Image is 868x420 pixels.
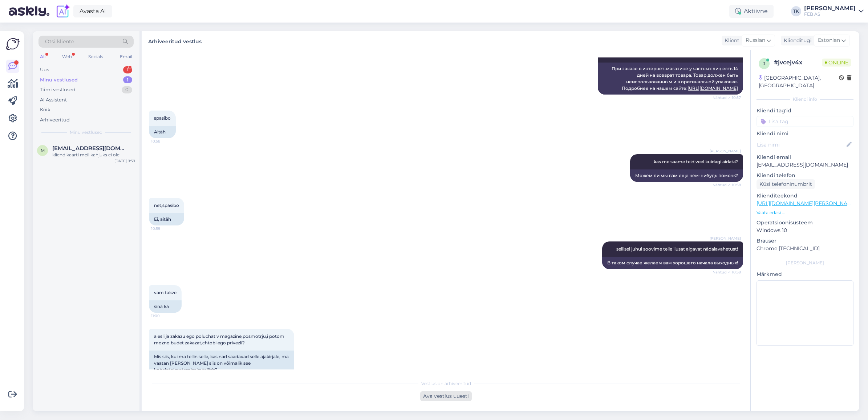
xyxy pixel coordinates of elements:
p: Kliendi tag'id [757,107,853,115]
div: Uus [40,66,49,73]
a: [URL][DOMAIN_NAME][PERSON_NAME] [757,200,857,207]
img: explore-ai [55,4,70,19]
div: # jvcejv4x [774,58,822,67]
span: vam takze [154,290,177,295]
span: Nähtud ✓ 10:59 [713,269,741,275]
div: Tiimi vestlused [40,86,76,93]
p: Windows 10 [757,227,853,234]
span: net,spasibo [154,203,179,208]
div: Minu vestlused [40,76,78,84]
div: Email [118,52,134,61]
span: Russian [746,36,765,44]
div: [DATE] 9:39 [114,158,135,164]
span: a esli ja zakazu ego poluchat v magazine,posmotrju,i potom mozno budet zakazat,chtobi ego privezli? [154,333,285,345]
div: Aktiivne [729,5,774,18]
div: Klienditugi [781,37,812,44]
p: [EMAIL_ADDRESS][DOMAIN_NAME] [757,161,853,169]
span: [PERSON_NAME] [710,236,741,241]
p: Kliendi nimi [757,130,853,137]
div: [GEOGRAPHIC_DATA], [GEOGRAPHIC_DATA] [759,74,839,89]
a: Avasta AI [73,5,112,17]
span: spasibo [154,115,171,121]
span: 10:59 [151,226,178,231]
span: sellisel juhul soovime teile ilusat algavat nädalavahetust! [616,246,738,252]
input: Lisa nimi [757,141,845,149]
span: Otsi kliente [45,38,74,45]
span: Vestlus on arhiveeritud [421,380,471,387]
div: 1 [123,66,132,73]
p: Operatsioonisüsteem [757,219,853,227]
div: При заказе в интернет-магазине у частных лиц есть 14 дней на возврат товара. Товар должен быть не... [598,63,743,95]
div: Ei, aitäh [149,213,184,225]
div: Kliendi info [757,96,853,103]
a: [URL][DOMAIN_NAME] [687,85,738,91]
p: Kliendi email [757,153,853,161]
p: Chrome [TECHNICAL_ID] [757,245,853,252]
div: Socials [87,52,105,61]
div: В таком случае желаем вам хорошего начала выходных! [602,257,743,269]
span: [PERSON_NAME] [710,148,741,154]
div: Kõik [40,106,50,113]
div: [PERSON_NAME] [757,260,853,266]
div: 1 [123,76,132,84]
span: kas me saame teid veel kuidagi aidata? [654,159,738,164]
p: Vaata edasi ... [757,209,853,216]
div: TK [791,6,801,16]
span: Maksim.ivanov@tptlive.ee [52,145,128,152]
div: kliendikaarti meil kahjuks ei ole [52,152,135,158]
div: Ava vestlus uuesti [420,391,472,401]
span: Minu vestlused [70,129,102,136]
div: Aitäh [149,126,176,138]
label: Arhiveeritud vestlus [148,36,202,45]
div: [PERSON_NAME] [804,5,856,11]
p: Brauser [757,237,853,245]
span: j [763,61,765,66]
div: 0 [122,86,132,93]
span: 10:58 [151,139,178,144]
div: FEB AS [804,11,856,17]
div: Arhiveeritud [40,116,70,124]
div: Klient [722,37,739,44]
div: Küsi telefoninumbrit [757,179,815,189]
div: All [38,52,47,61]
div: Web [61,52,73,61]
span: Online [822,59,851,67]
img: Askly Logo [6,37,20,51]
p: Märkmed [757,271,853,278]
span: Nähtud ✓ 10:57 [713,95,741,100]
span: 11:00 [151,313,178,319]
div: Mis siis, kui ma tellin selle, kas nad saadavad selle ajakirjale, ma vaatan [PERSON_NAME] siis on... [149,351,294,376]
span: M [41,148,45,153]
p: Klienditeekond [757,192,853,200]
div: AI Assistent [40,96,67,104]
span: Estonian [818,36,840,44]
span: Nähtud ✓ 10:58 [713,182,741,188]
a: [PERSON_NAME]FEB AS [804,5,864,17]
div: sina ka [149,300,182,313]
div: Можем ли мы вам еще чем-нибудь помочь? [630,169,743,182]
p: Kliendi telefon [757,172,853,179]
input: Lisa tag [757,116,853,127]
